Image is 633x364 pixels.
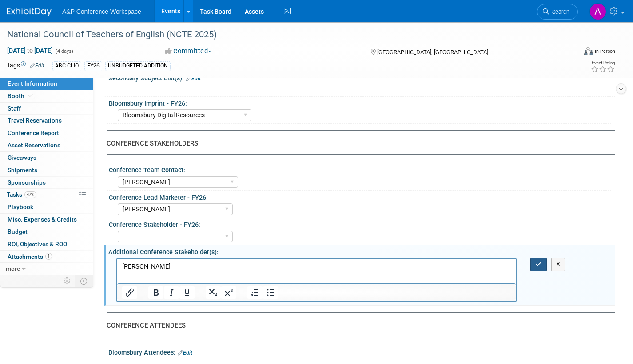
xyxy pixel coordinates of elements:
a: Playbook [0,201,93,213]
a: Tasks47% [0,189,93,201]
span: A&P Conference Workspace [62,8,141,15]
button: Committed [162,47,215,56]
span: [GEOGRAPHIC_DATA], [GEOGRAPHIC_DATA] [377,49,488,55]
button: Italic [164,286,179,299]
span: Budget [8,228,28,235]
span: (4 days) [55,48,73,54]
div: CONFERENCE STAKEHOLDERS [107,139,609,148]
i: Booth reservation complete [28,93,33,98]
a: Edit [178,350,192,356]
a: Misc. Expenses & Credits [0,214,93,226]
td: Personalize Event Tab Strip [60,275,75,287]
button: X [551,258,565,271]
div: CONFERENCE ATTENDEES [107,321,609,330]
button: Insert/edit link [122,286,137,299]
div: Conference Lead Marketer - FY26: [109,191,611,202]
div: UNBUDGETED ADDITION [105,61,171,71]
span: Booth [8,92,35,99]
span: Tasks [7,191,36,198]
a: Sponsorships [0,177,93,189]
span: to [26,47,34,54]
div: Conference Team Contact: [109,163,611,174]
button: Subscript [206,286,221,299]
span: Event Information [8,80,57,87]
span: Asset Reservations [8,142,60,149]
button: Numbered list [247,286,263,299]
div: National Council of Teachers of English (NCTE 2025) [4,27,563,43]
span: ROI, Objectives & ROO [8,241,67,248]
div: Bloomsbury Attendees: [108,346,615,357]
a: more [0,263,93,275]
span: Conference Report [8,129,59,136]
span: Sponsorships [8,179,46,186]
span: Shipments [8,166,37,174]
span: Attachments [8,253,52,260]
span: Search [549,8,569,15]
a: Conference Report [0,127,93,139]
a: Attachments1 [0,251,93,263]
a: Asset Reservations [0,139,93,151]
td: Toggle Event Tabs [75,275,93,287]
a: Edit [30,63,44,69]
a: Search [537,4,578,20]
div: Event Rating [591,61,615,65]
span: [DATE] [DATE] [7,47,53,55]
button: Underline [179,286,195,299]
div: Conference Stakeholder - FY26: [109,218,611,229]
a: Edit [186,75,201,82]
a: Event Information [0,78,93,90]
div: Event Format [525,46,615,59]
iframe: Rich Text Area [117,259,516,283]
img: Format-Inperson.png [584,47,593,55]
a: Travel Reservations [0,115,93,127]
span: Giveaways [8,154,36,161]
a: Budget [0,226,93,238]
span: more [6,265,20,272]
div: Bloomsbury Imprint - FY26: [109,97,611,108]
a: Booth [0,90,93,102]
a: Staff [0,103,93,115]
div: ABC-CLIO [52,61,81,71]
button: Bullet list [263,286,278,299]
button: Bold [148,286,163,299]
span: Misc. Expenses & Credits [8,216,77,223]
a: ROI, Objectives & ROO [0,238,93,250]
div: FY26 [84,61,102,71]
div: Additional Conference Stakeholder(s): [108,245,615,257]
span: 1 [45,253,52,260]
button: Superscript [221,286,236,299]
span: Staff [8,105,21,112]
img: Amanda Oney [589,3,606,20]
span: Playbook [8,203,33,210]
img: ExhibitDay [7,8,52,16]
a: Shipments [0,164,93,176]
div: In-Person [594,48,615,55]
span: 47% [24,191,36,198]
a: Giveaways [0,152,93,164]
span: Travel Reservations [8,117,62,124]
td: Tags [7,61,44,71]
